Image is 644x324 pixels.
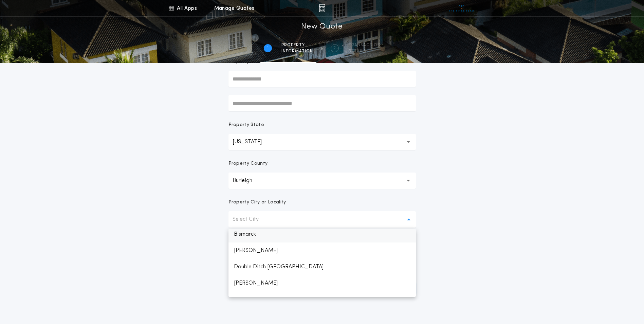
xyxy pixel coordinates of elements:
p: Bismarck [228,226,416,242]
p: [US_STATE] [233,138,273,146]
p: Lincoln [228,291,416,308]
img: img [319,4,325,12]
p: [PERSON_NAME] [228,275,416,291]
p: Double Ditch [GEOGRAPHIC_DATA] [228,259,416,275]
p: [PERSON_NAME] [228,242,416,259]
p: Property County [228,160,268,167]
ul: Select City [228,229,416,297]
button: Select City [228,211,416,228]
p: Burleigh [233,177,263,185]
p: Property City or Locality [228,199,286,206]
button: Burleigh [228,173,416,189]
span: information [281,49,313,54]
span: details [348,49,381,54]
p: Property State [228,122,264,128]
p: Select City [233,215,270,223]
h1: New Quote [301,21,343,32]
button: [US_STATE] [228,134,416,150]
span: Transaction [348,42,381,48]
h2: 2 [333,46,336,51]
span: Property [281,42,313,48]
h2: 1 [267,46,269,51]
img: vs-icon [449,5,474,12]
